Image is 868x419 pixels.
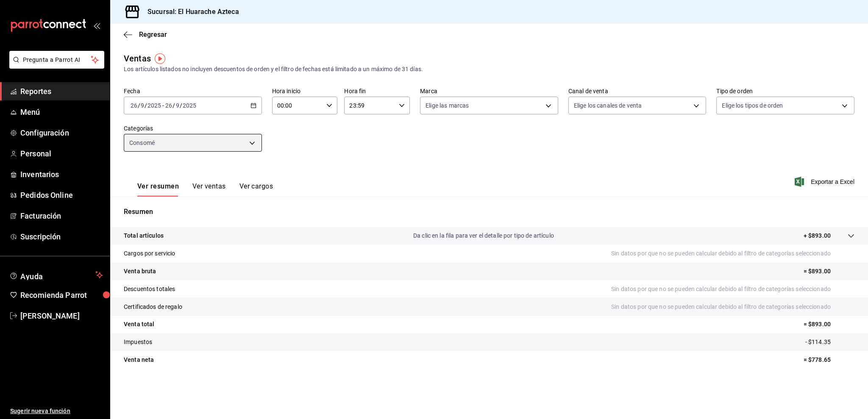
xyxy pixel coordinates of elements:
button: Regresar [124,31,167,39]
span: Elige los tipos de orden [722,101,783,110]
span: Inventarios [20,169,103,180]
span: - [162,102,164,109]
p: Venta total [124,320,154,329]
span: Reportes [20,86,103,97]
button: Ver ventas [192,182,226,197]
p: Venta bruta [124,267,156,276]
span: / [180,102,182,109]
p: Resumen [124,207,854,217]
span: Personal [20,148,103,159]
label: Hora fin [344,88,410,94]
p: Total artículos [124,231,164,240]
span: Sugerir nueva función [10,407,103,416]
input: -- [140,102,145,109]
span: Configuración [20,127,103,139]
input: -- [165,102,172,109]
span: Menú [20,106,103,118]
span: Consomé [129,139,155,147]
p: Sin datos por que no se pueden calcular debido al filtro de categorías seleccionado [611,302,854,311]
div: navigation tabs [137,182,273,197]
span: Elige los canales de venta [574,101,642,110]
label: Canal de venta [568,88,707,94]
input: ---- [147,102,161,109]
p: Sin datos por que no se pueden calcular debido al filtro de categorías seleccionado [611,285,854,294]
h3: Sucursal: El Huarache Azteca [141,7,239,17]
p: = $893.00 [804,320,854,329]
p: + $893.00 [804,231,831,240]
span: Ayuda [20,270,92,280]
span: Elige las marcas [426,101,469,110]
button: Ver resumen [137,182,179,197]
p: Sin datos por que no se pueden calcular debido al filtro de categorías seleccionado [611,249,854,258]
p: - $114.35 [805,338,854,347]
label: Fecha [124,88,262,94]
span: / [138,102,140,109]
label: Tipo de orden [716,88,854,94]
span: Suscripción [20,231,103,242]
p: = $778.65 [804,355,854,364]
label: Marca [420,88,558,94]
span: [PERSON_NAME] [20,310,103,322]
div: Ventas [124,52,151,65]
span: Facturación [20,210,103,222]
p: Impuestos [124,338,152,347]
p: Da clic en la fila para ver el detalle por tipo de artículo [413,231,554,240]
div: Los artículos listados no incluyen descuentos de orden y el filtro de fechas está limitado a un m... [124,65,854,74]
input: -- [130,102,138,109]
p: Cargos por servicio [124,249,175,258]
p: Venta neta [124,355,154,364]
a: Pregunta a Parrot AI [6,61,104,70]
button: open_drawer_menu [93,22,100,29]
span: / [145,102,147,109]
label: Categorías [124,125,262,131]
label: Hora inicio [272,88,338,94]
span: Pregunta a Parrot AI [23,55,91,64]
input: ---- [182,102,197,109]
button: Ver cargos [239,182,273,197]
p: = $893.00 [804,267,854,276]
span: Recomienda Parrot [20,289,103,301]
img: Tooltip marker [155,53,165,64]
span: / [172,102,175,109]
p: Descuentos totales [124,285,175,294]
span: Regresar [139,31,167,39]
button: Exportar a Excel [796,177,854,187]
button: Pregunta a Parrot AI [9,51,104,69]
p: Certificados de regalo [124,302,182,311]
input: -- [175,102,180,109]
span: Pedidos Online [20,189,103,201]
